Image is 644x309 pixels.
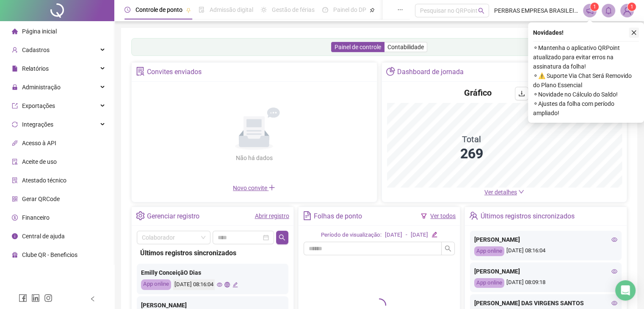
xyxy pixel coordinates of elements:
span: dashboard [322,7,328,13]
span: Central de ajuda [22,233,65,240]
div: [DATE] 08:09:18 [474,278,617,288]
span: Administração [22,84,61,91]
div: [DATE] 08:16:04 [474,246,617,256]
span: Página inicial [22,28,57,35]
span: solution [136,67,145,76]
div: [PERSON_NAME] DAS VIRGENS SANTOS [474,298,617,308]
div: - [406,231,407,240]
span: file [12,66,18,72]
div: [PERSON_NAME] [474,235,617,244]
span: Integrações [22,121,53,128]
span: pushpin [370,8,375,13]
span: info-circle [12,233,18,239]
div: Não há dados [215,153,293,163]
span: Acesso à API [22,140,56,146]
span: export [12,103,18,109]
span: ellipsis [397,7,403,13]
div: [DATE] [411,231,428,240]
span: gift [12,252,18,258]
div: [DATE] [385,231,402,240]
div: Convites enviados [147,65,202,79]
span: file-done [199,7,205,13]
span: clock-circle [124,7,130,13]
span: Painel do DP [333,6,366,13]
div: [PERSON_NAME] [474,267,617,276]
span: close [631,30,637,36]
span: setting [136,211,145,220]
span: plus [268,184,275,191]
div: [DATE] 08:16:04 [173,279,215,290]
span: search [478,8,484,14]
a: Ver detalhes down [484,189,524,196]
span: ⚬ Ajustes da folha com período ampliado! [533,99,639,118]
span: eye [611,300,617,306]
span: Controle de ponto [135,6,182,13]
span: linkedin [31,294,40,302]
span: search [445,245,451,252]
span: qrcode [12,196,18,202]
span: down [518,189,524,195]
span: ⚬ Novidade no Cálculo do Saldo! [533,90,639,99]
span: eye [611,237,617,243]
span: filter [421,213,427,219]
span: Painel de controle [334,44,381,50]
span: instagram [44,294,53,302]
span: dollar [12,215,18,221]
span: book [382,7,388,13]
span: pushpin [186,8,191,13]
span: user-add [12,47,18,53]
span: eye [611,268,617,274]
div: Open Intercom Messenger [615,280,636,301]
div: App online [474,246,504,256]
div: Últimos registros sincronizados [481,209,575,223]
span: Gestão de férias [272,6,315,13]
span: Atestado técnico [22,177,66,184]
span: solution [12,177,18,183]
span: Cadastros [22,47,50,53]
span: edit [232,282,238,287]
h4: Gráfico [464,87,492,99]
span: Contabilidade [387,44,424,50]
span: api [12,140,18,146]
sup: 1 [590,3,599,11]
div: Emilly ConceiçãO Dias [141,268,284,277]
span: Aceite de uso [22,158,57,165]
span: sun [261,7,267,13]
span: ⚬ Mantenha o aplicativo QRPoint atualizado para evitar erros na assinatura da folha! [533,43,639,71]
span: bell [605,7,612,14]
a: Abrir registro [255,212,289,219]
span: edit [431,232,437,237]
span: home [12,28,18,34]
div: Dashboard de jornada [397,65,464,79]
span: notification [586,7,594,14]
span: 1 [593,4,596,10]
span: Relatórios [22,65,49,72]
span: left [90,296,96,302]
div: Gerenciar registro [147,209,199,223]
span: Exportações [22,102,55,109]
sup: Atualize o seu contato no menu Meus Dados [627,3,636,11]
span: eye [217,282,222,287]
div: Folhas de ponto [314,209,362,223]
div: Últimos registros sincronizados [140,248,285,258]
span: PERBRAS EMPRESA BRASILEIRA DE PERFURACAO LTDA [494,6,578,15]
span: global [224,282,230,287]
a: Ver todos [430,212,456,219]
span: ⚬ ⚠️ Suporte Via Chat Será Removido do Plano Essencial [533,71,639,90]
span: Gerar QRCode [22,196,60,202]
span: team [469,211,478,220]
div: App online [474,278,504,288]
span: audit [12,159,18,165]
span: download [518,90,525,97]
span: Admissão digital [210,6,253,13]
span: facebook [19,294,27,302]
span: sync [12,121,18,127]
span: Novidades ! [533,28,564,37]
span: Clube QR - Beneficios [22,251,77,258]
span: pie-chart [386,67,395,76]
span: Financeiro [22,214,50,221]
span: file-text [303,211,312,220]
img: 87329 [621,4,633,17]
span: lock [12,84,18,90]
span: Novo convite [233,185,275,191]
